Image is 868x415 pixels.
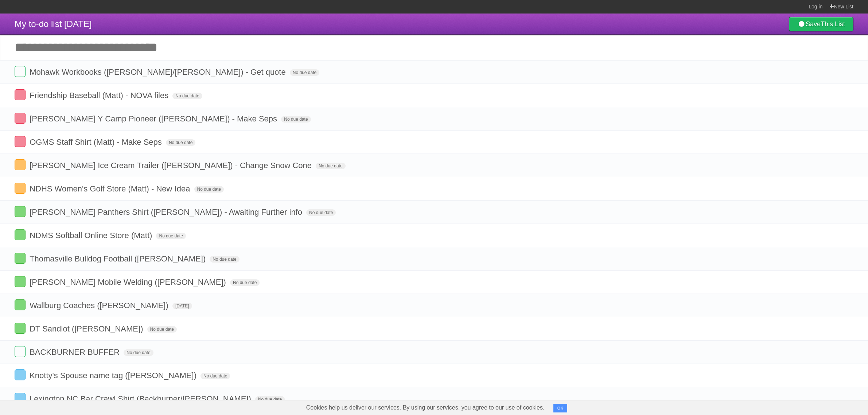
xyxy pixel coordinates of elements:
[30,278,228,287] span: [PERSON_NAME] Mobile Welding ([PERSON_NAME])
[30,114,279,123] span: [PERSON_NAME] Y Camp Pioneer ([PERSON_NAME]) - Make Seps
[15,229,26,240] label: Done
[316,163,345,169] span: No due date
[147,326,177,333] span: No due date
[553,404,568,412] button: OK
[30,371,198,380] span: Knotty's Spouse name tag ([PERSON_NAME])
[15,299,26,310] label: Done
[15,136,26,147] label: Done
[194,186,224,193] span: No due date
[30,348,121,357] span: BACKBURNER BUFFER
[156,233,186,239] span: No due date
[15,276,26,287] label: Done
[230,279,260,286] span: No due date
[15,113,26,124] label: Done
[15,393,26,404] label: Done
[15,253,26,264] label: Done
[30,394,253,403] span: Lexington NC Bar Crawl Shirt (Backburner/[PERSON_NAME])
[15,89,26,100] label: Done
[124,349,153,356] span: No due date
[306,209,336,216] span: No due date
[30,301,170,310] span: Wallburg Coaches ([PERSON_NAME])
[30,324,145,333] span: DT Sandlot ([PERSON_NAME])
[172,93,202,99] span: No due date
[30,67,288,77] span: Mohawk Workbooks ([PERSON_NAME]/[PERSON_NAME]) - Get quote
[821,20,845,28] b: This List
[15,369,26,380] label: Done
[166,139,195,146] span: No due date
[15,206,26,217] label: Done
[15,66,26,77] label: Done
[15,183,26,194] label: Done
[30,254,207,263] span: Thomasville Bulldog Football ([PERSON_NAME])
[172,303,192,309] span: [DATE]
[30,231,154,240] span: NDMS Softball Online Store (Matt)
[30,91,170,100] span: Friendship Baseball (Matt) - NOVA files
[15,159,26,170] label: Done
[299,400,552,415] span: Cookies help us deliver our services. By using our services, you agree to our use of cookies.
[255,396,285,403] span: No due date
[30,184,192,193] span: NDHS Women's Golf Store (Matt) - New Idea
[281,116,311,123] span: No due date
[30,137,164,147] span: OGMS Staff Shirt (Matt) - Make Seps
[210,256,239,263] span: No due date
[15,323,26,334] label: Done
[789,17,853,31] a: SaveThis List
[30,207,304,217] span: [PERSON_NAME] Panthers Shirt ([PERSON_NAME]) - Awaiting Further info
[30,161,314,170] span: [PERSON_NAME] Ice Cream Trailer ([PERSON_NAME]) - Change Snow Cone
[290,69,319,76] span: No due date
[15,19,92,29] span: My to-do list [DATE]
[201,373,230,379] span: No due date
[15,346,26,357] label: Done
